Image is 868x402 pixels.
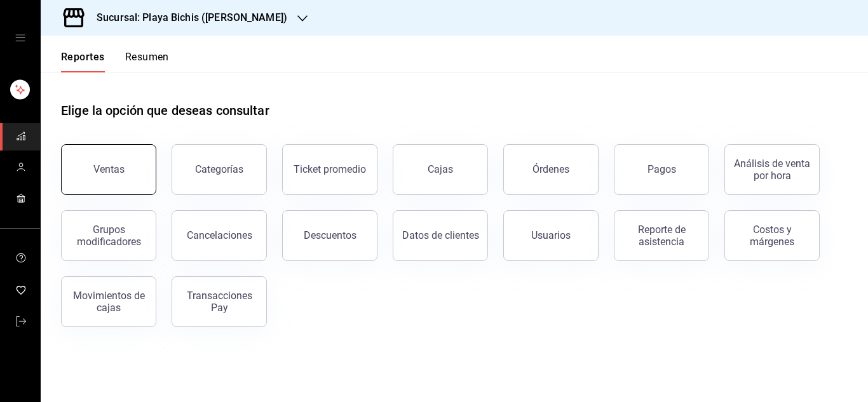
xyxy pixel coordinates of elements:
div: Transacciones Pay [180,290,259,314]
button: Resumen [125,51,169,72]
div: Descuentos [304,229,356,241]
div: Categorías [195,163,243,175]
button: Órdenes [503,144,599,195]
button: Movimientos de cajas [61,276,156,327]
button: Descuentos [282,210,377,261]
button: Cancelaciones [172,210,267,261]
div: Reporte de asistencia [622,224,701,248]
div: Datos de clientes [402,229,479,241]
div: Análisis de venta por hora [733,157,811,182]
button: Grupos modificadores [61,210,156,261]
div: navigation tabs [61,51,169,72]
div: Ventas [93,163,125,175]
button: Datos de clientes [393,210,488,261]
div: Órdenes [532,163,569,175]
button: Usuarios [503,210,599,261]
button: Reporte de asistencia [614,210,709,261]
h3: Sucursal: Playa Bichis ([PERSON_NAME]) [86,10,287,25]
button: Reportes [61,51,105,72]
button: Transacciones Pay [172,276,267,327]
div: Usuarios [531,229,571,241]
button: Análisis de venta por hora [724,144,820,195]
button: open drawer [15,33,25,43]
button: Ventas [61,144,156,195]
div: Grupos modificadores [69,224,148,248]
button: Costos y márgenes [724,210,820,261]
div: Movimientos de cajas [69,290,148,314]
div: Costos y márgenes [733,224,811,248]
button: Ticket promedio [282,144,377,195]
button: Pagos [614,144,709,195]
div: Ticket promedio [294,163,366,175]
div: Cajas [428,162,454,177]
div: Cancelaciones [187,229,252,241]
h1: Elige la opción que deseas consultar [61,101,269,120]
button: Categorías [172,144,267,195]
a: Cajas [393,144,488,195]
div: Pagos [648,163,676,175]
